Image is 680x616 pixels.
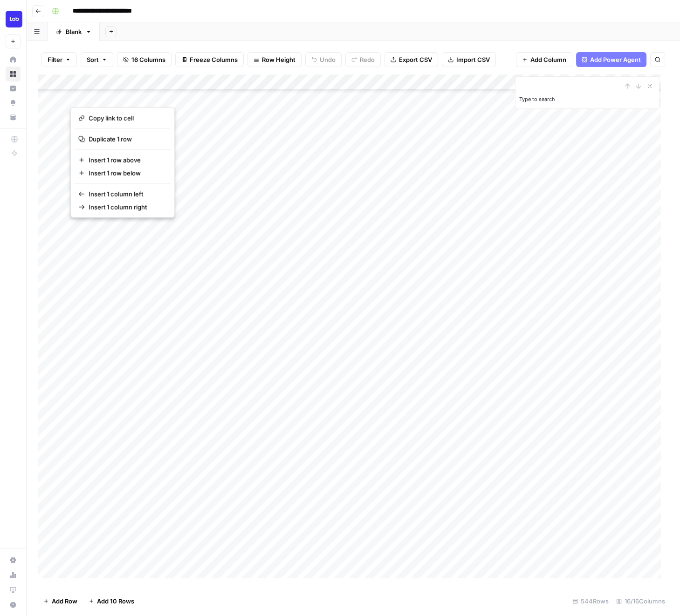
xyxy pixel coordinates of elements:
[247,52,302,67] button: Row Height
[262,55,295,64] span: Row Height
[117,52,172,67] button: 16 Columns
[131,55,165,64] span: 16 Columns
[48,55,62,64] span: Filter
[385,52,438,67] button: Export CSV
[52,596,77,606] span: Add Row
[6,67,21,81] a: Browse
[87,55,99,64] span: Sort
[6,568,21,582] a: Usage
[345,52,381,67] button: Redo
[97,596,134,606] span: Add 10 Rows
[38,594,83,609] button: Add Row
[6,110,21,125] a: Your Data
[83,594,140,609] button: Add 10 Rows
[612,594,669,609] div: 16/16 Columns
[6,553,21,568] a: Settings
[569,594,612,609] div: 544 Rows
[519,96,555,102] label: Type to search
[320,55,336,64] span: Undo
[399,55,432,64] span: Export CSV
[442,52,496,67] button: Import CSV
[6,597,21,612] button: Help + Support
[6,81,21,96] a: Insights
[644,81,655,92] button: Close Search
[516,52,572,67] button: Add Column
[81,52,113,67] button: Sort
[89,135,163,144] span: Duplicate 1 row
[6,95,21,110] a: Opportunities
[576,52,646,67] button: Add Power Agent
[89,169,163,178] span: Insert 1 row below
[6,11,22,27] img: Lob Logo
[89,156,163,165] span: Insert 1 row above
[41,52,77,67] button: Filter
[305,52,342,67] button: Undo
[6,582,21,597] a: Learning Hub
[6,7,21,31] button: Workspace: Lob
[89,203,163,212] span: Insert 1 column right
[48,22,100,41] a: Blank
[590,55,641,64] span: Add Power Agent
[6,52,21,67] a: Home
[360,55,375,64] span: Redo
[66,27,82,36] div: Blank
[530,55,566,64] span: Add Column
[456,55,490,64] span: Import CSV
[175,52,244,67] button: Freeze Columns
[190,55,238,64] span: Freeze Columns
[89,190,163,199] span: Insert 1 column left
[89,114,163,123] span: Copy link to cell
